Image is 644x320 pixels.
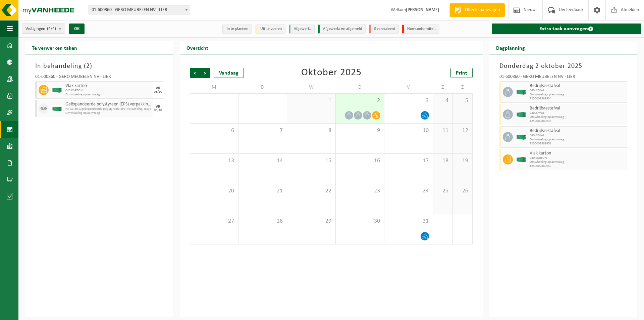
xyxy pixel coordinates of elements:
img: HK-XC-30-GN-00 [52,106,62,111]
span: 4 [436,97,449,104]
li: Afgewerkt en afgemeld [318,25,366,34]
span: 10 [388,127,429,134]
span: 3 [388,97,429,104]
li: Afgewerkt [289,25,315,34]
div: 01-600860 - GERO MEUBELEN NV - LIER [499,75,627,81]
span: T250002889951 [530,142,625,146]
count: (4/4) [47,27,56,31]
span: 29 [290,218,332,225]
span: Omwisseling op aanvraag [530,160,625,164]
span: 14 [242,157,283,165]
span: 24 [388,187,429,195]
div: 03/10 [154,90,162,94]
span: Omwisseling op aanvraag [65,111,151,115]
span: Vestigingen [25,24,56,34]
h2: Dagplanning [489,41,532,54]
td: D [336,81,384,93]
span: 28 [242,218,283,225]
span: 6 [194,127,235,134]
span: 2 [339,97,381,104]
span: Geëxpandeerde polystyreen (EPS) verpakking (< 1 m² per stuk), recycleerbaar [65,102,151,107]
span: Bedrijfsrestafval [530,83,625,89]
span: Bedrijfsrestafval [530,106,625,111]
span: 12 [456,127,469,134]
div: 01-600860 - GERO MEUBELEN NV - LIER [35,75,163,81]
span: 21 [242,187,283,195]
li: In te plannen [222,25,252,34]
span: 15 [290,157,332,165]
span: C40 KARTON [65,89,151,93]
span: T250002889952 [530,164,625,168]
span: 18 [436,157,449,165]
span: 2 [86,63,90,70]
img: HK-XC-40-GN-00 [516,112,526,117]
h2: Te verwerken taken [25,41,84,54]
li: Geannuleerd [369,25,399,34]
span: Omwisseling op aanvraag [530,115,625,119]
span: 5 [456,97,469,104]
img: HK-XC-40-GN-00 [516,157,526,162]
span: 9 [339,127,381,134]
td: D [238,81,287,93]
td: W [287,81,336,93]
span: C40 KARTON [530,156,625,160]
div: Vandaag [214,68,244,78]
span: 13 [194,157,235,165]
span: 22 [290,187,332,195]
span: Print [456,71,467,76]
span: 16 [339,157,381,165]
span: Offerte aanvragen [463,7,501,13]
span: 1 [290,97,332,104]
strong: [PERSON_NAME] [406,7,439,12]
span: 8 [290,127,332,134]
button: Vestigingen(4/4) [22,24,65,34]
span: Omwisseling op aanvraag [530,93,625,97]
td: Z [433,81,453,93]
img: HK-XC-40-GN-00 [52,88,62,93]
span: Vlak karton [530,151,625,156]
span: 7 [242,127,283,134]
span: Omwisseling op aanvraag [530,138,625,142]
li: Non-conformiteit [402,25,439,34]
button: OK [69,24,85,34]
span: 01-600860 - GERO MEUBELEN NV - LIER [89,5,190,15]
span: C40 AFVAL [530,111,625,115]
div: Oktober 2025 [301,68,362,78]
span: 01-600860 - GERO MEUBELEN NV - LIER [89,5,190,15]
td: M [190,81,238,93]
span: HK-XC-30-G geëxpandeerde polystyreen (EPS) verpakking, recyc [65,107,151,111]
td: V [384,81,433,93]
span: 23 [339,187,381,195]
span: Volgende [200,68,210,78]
h3: In behandeling ( ) [35,61,163,71]
span: C40 AFVAL [530,134,625,138]
a: Extra taak aanvragen [492,24,641,34]
span: Omwisseling op aanvraag [65,93,151,97]
img: HK-XC-40-GN-00 [516,135,526,140]
span: 19 [456,157,469,165]
span: Bedrijfsrestafval [530,128,625,134]
span: 27 [194,218,235,225]
span: Vorige [190,68,200,78]
span: 11 [436,127,449,134]
span: T250002889934 [530,97,625,101]
h3: Donderdag 2 oktober 2025 [499,61,627,71]
span: 26 [456,187,469,195]
span: 17 [388,157,429,165]
h2: Overzicht [180,41,215,54]
span: T250002889935 [530,119,625,123]
div: VR [156,86,160,90]
span: 20 [194,187,235,195]
a: Print [450,68,473,78]
div: 03/10 [154,109,162,112]
span: 31 [388,218,429,225]
li: Uit te voeren [255,25,285,34]
td: Z [453,81,473,93]
span: 25 [436,187,449,195]
span: 30 [339,218,381,225]
div: VR [156,105,160,109]
a: Offerte aanvragen [449,3,505,17]
span: C40 AFVAL [530,89,625,93]
img: HK-XC-40-GN-00 [516,90,526,95]
span: Vlak karton [65,83,151,89]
